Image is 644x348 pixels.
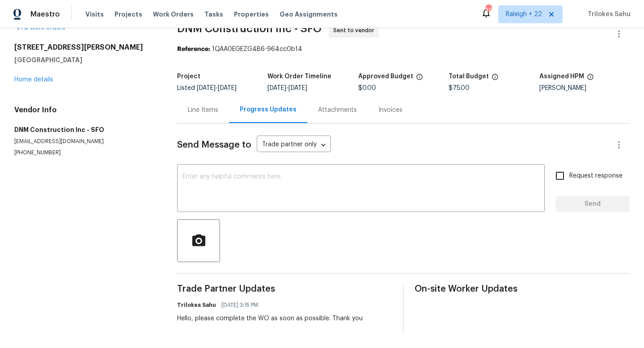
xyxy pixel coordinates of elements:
[177,314,363,323] div: Hello, please complete the WO as soon as possible. Thank you
[584,10,631,19] span: Trilokes Sahu
[197,85,216,91] span: [DATE]
[14,43,156,52] h2: [STREET_ADDRESS][PERSON_NAME]
[177,284,392,293] span: Trade Partner Updates
[14,149,156,157] p: [PHONE_NUMBER]
[267,85,307,91] span: -
[204,11,223,17] span: Tasks
[358,73,413,80] h5: Approved Budget
[267,85,286,91] span: [DATE]
[221,301,258,310] span: [DATE] 3:15 PM
[280,10,338,19] span: Geo Assignments
[415,284,630,293] span: On-site Worker Updates
[288,85,307,91] span: [DATE]
[587,73,594,85] span: The hpm assigned to this work order.
[333,26,378,35] span: Sent to vendor
[318,106,357,115] div: Attachments
[378,106,402,115] div: Invoices
[218,85,237,91] span: [DATE]
[267,73,331,80] h5: Work Order Timeline
[539,85,630,91] div: [PERSON_NAME]
[177,85,237,91] span: Listed
[177,23,322,34] span: DNM Construction Inc - SFO
[539,73,584,80] h5: Assigned HPM
[177,73,200,80] h5: Project
[177,140,251,149] span: Send Message to
[449,73,489,80] h5: Total Budget
[188,106,218,115] div: Line Items
[85,10,104,19] span: Visits
[491,73,499,85] span: The total cost of line items that have been proposed by Opendoor. This sum includes line items th...
[358,85,376,91] span: $0.00
[240,105,297,114] div: Progress Updates
[234,10,269,19] span: Properties
[177,46,210,52] b: Reference:
[177,45,630,54] div: 1QAA0EGEZG4B6-964cc0b14
[416,73,423,85] span: The total cost of line items that have been approved by both Opendoor and the Trade Partner. This...
[449,85,470,91] span: $75.00
[30,10,60,19] span: Maestro
[14,138,156,145] p: [EMAIL_ADDRESS][DOMAIN_NAME]
[14,76,53,83] a: Home details
[14,106,156,115] h4: Vendor Info
[506,10,542,19] span: Raleigh + 22
[569,171,623,181] span: Request response
[153,10,194,19] span: Work Orders
[257,138,331,153] div: Trade partner only
[14,125,156,134] h5: DNM Construction Inc - SFO
[485,5,491,14] div: 318
[197,85,237,91] span: -
[14,55,156,64] h5: [GEOGRAPHIC_DATA]
[114,10,142,19] span: Projects
[177,301,216,310] h6: Trilokes Sahu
